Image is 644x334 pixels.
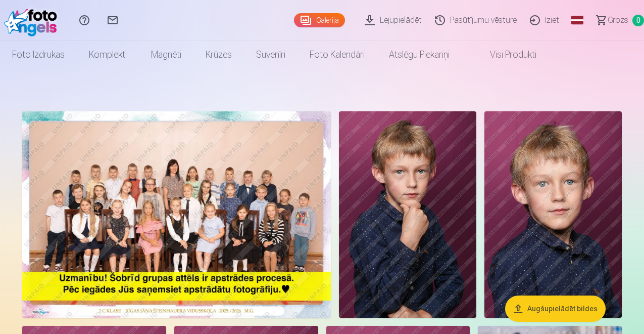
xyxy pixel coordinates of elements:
[77,40,139,69] a: Komplekti
[608,14,628,26] span: Grozs
[377,40,462,69] a: Atslēgu piekariņi
[632,15,644,26] span: 0
[505,296,606,322] button: Augšupielādēt bildes
[4,4,62,36] img: /fa1
[139,40,193,69] a: Magnēti
[294,13,345,27] a: Galerija
[298,40,377,69] a: Foto kalendāri
[193,40,244,69] a: Krūzes
[244,40,298,69] a: Suvenīri
[462,40,549,69] a: Visi produkti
